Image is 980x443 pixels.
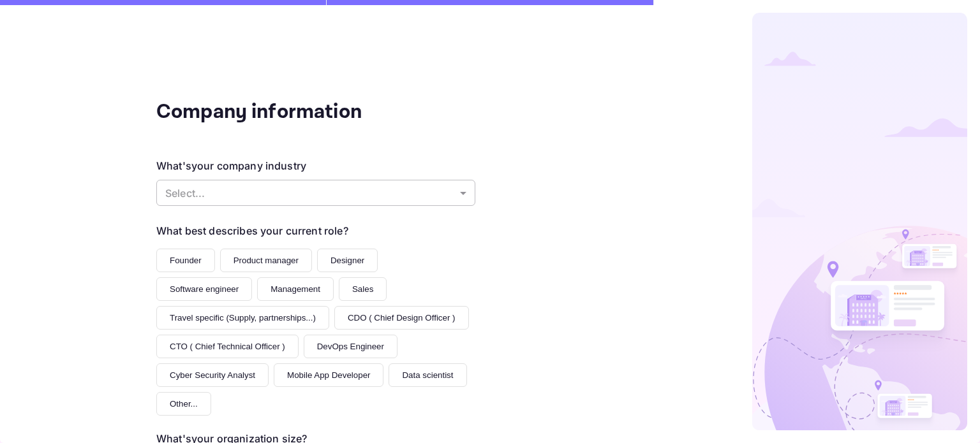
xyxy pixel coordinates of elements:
div: Without label [156,180,475,206]
button: Sales [339,277,387,301]
button: Product manager [220,249,312,272]
div: What's your company industry [156,158,306,173]
img: logo [752,13,967,430]
button: Mobile App Developer [274,363,383,387]
div: What best describes your current role? [156,223,348,238]
button: Designer [317,249,378,272]
div: Company information [156,97,412,127]
button: Other... [156,392,211,416]
p: Select... [165,185,455,201]
button: DevOps Engineer [304,335,397,358]
button: Management [257,277,334,301]
button: Data scientist [389,363,466,387]
button: Travel specific (Supply, partnerships...) [156,306,329,330]
button: CTO ( Chief Technical Officer ) [156,335,299,358]
button: CDO ( Chief Design Officer ) [334,306,469,330]
button: Founder [156,249,215,272]
button: Software engineer [156,277,252,301]
button: Cyber Security Analyst [156,363,269,387]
